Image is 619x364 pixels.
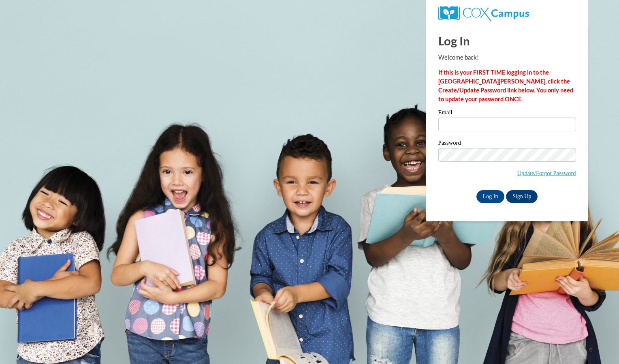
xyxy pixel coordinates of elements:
[438,109,576,118] label: Email
[438,6,576,21] a: COX Campus
[438,6,529,21] img: COX Campus
[506,190,538,203] a: Sign Up
[476,190,505,203] input: Log In
[438,140,576,148] label: Password
[438,69,573,103] strong: If this is your FIRST TIME logging in to the [GEOGRAPHIC_DATA][PERSON_NAME], click the Create/Upd...
[517,170,576,176] a: Update/Forgot Password
[438,32,576,49] h1: Log In
[438,53,576,62] p: Welcome back!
